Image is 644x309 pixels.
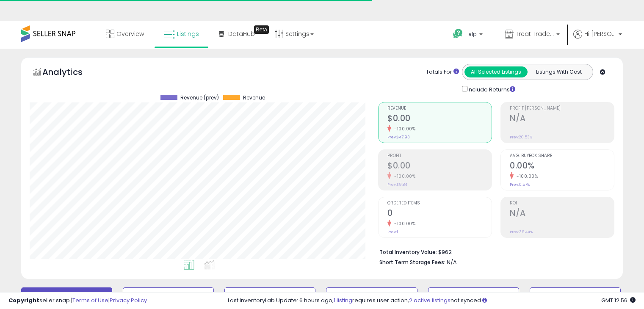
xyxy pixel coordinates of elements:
h5: Analytics [42,66,99,80]
span: Overview [116,30,144,38]
small: Prev: $9.84 [387,182,407,187]
small: -100.00% [391,221,415,227]
b: Short Term Storage Fees: [379,259,445,266]
span: Revenue (prev) [180,95,219,101]
strong: Copyright [8,296,39,304]
small: Prev: 36.44% [510,229,533,235]
a: DataHub [213,21,261,47]
span: ROI [510,201,614,206]
small: Prev: $47.93 [387,135,410,140]
a: Listings [158,21,205,47]
span: DataHub [228,30,255,38]
i: Get Help [453,28,463,39]
div: Last InventoryLab Update: 6 hours ago, requires user action, not synced. [228,297,636,305]
div: Include Returns [456,84,525,94]
button: Listings With Cost [527,66,590,77]
h2: $0.00 [387,113,492,125]
b: Total Inventory Value: [379,248,437,256]
span: Avg. Buybox Share [510,154,614,158]
small: -100.00% [391,173,415,179]
a: Treat Traders [498,21,566,49]
a: 2 active listings [409,296,451,304]
h2: $0.00 [387,161,492,172]
small: Prev: 20.53% [510,135,532,140]
span: 2025-09-8 12:56 GMT [601,296,636,304]
span: Hi [PERSON_NAME] [584,30,616,38]
h2: N/A [510,113,614,125]
button: All Selected Listings [464,66,528,77]
small: -100.00% [514,173,538,179]
h2: 0.00% [510,161,614,172]
span: Profit [387,154,492,158]
span: Ordered Items [387,201,492,206]
span: Profit [PERSON_NAME] [510,106,614,111]
a: Terms of Use [72,296,108,304]
div: Totals For [426,68,459,76]
span: Revenue [387,106,492,111]
a: Hi [PERSON_NAME] [573,30,622,49]
span: Revenue [243,95,265,101]
div: seller snap | | [8,297,147,305]
a: Settings [268,21,320,47]
span: N/A [447,258,457,266]
a: Overview [100,21,150,47]
span: Treat Traders [516,30,554,38]
small: -100.00% [391,126,415,132]
h2: N/A [510,208,614,220]
a: Help [446,22,491,48]
span: Listings [177,30,199,38]
small: Prev: 1 [387,229,398,235]
a: Privacy Policy [110,296,147,304]
div: Tooltip anchor [254,25,269,34]
li: $962 [379,246,608,257]
a: 1 listing [334,296,352,304]
h2: 0 [387,208,492,220]
small: Prev: 0.57% [510,182,530,187]
span: Help [465,30,477,38]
